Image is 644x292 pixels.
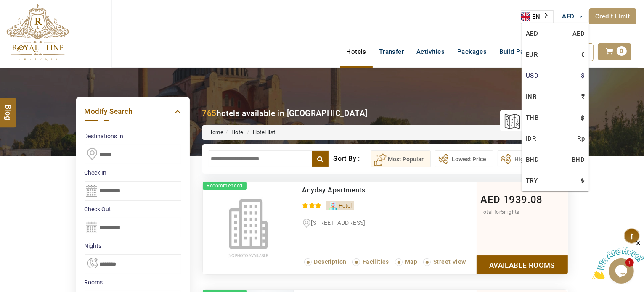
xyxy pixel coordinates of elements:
[503,194,543,205] span: 1939.08
[481,194,501,205] span: AED
[302,186,366,194] a: Anyday Apartments
[477,255,568,274] a: Show Rooms
[521,10,554,24] aside: Language selected: English
[202,108,368,119] div: hotels available in [GEOGRAPHIC_DATA]
[589,8,636,24] a: Credit Limit
[581,90,585,103] span: ₹
[314,258,347,265] span: Description
[311,219,366,226] span: [STREET_ADDRESS]
[202,108,217,118] b: 765
[580,111,585,124] span: ฿
[371,150,431,167] button: Most Popular
[339,203,352,209] span: Hotel
[562,13,575,20] span: AED
[581,174,585,187] span: ₺
[85,168,181,177] label: Check In
[617,46,627,56] span: 0
[373,43,410,60] a: Transfer
[203,182,294,274] img: noimage.jpg
[6,4,69,61] img: The Royal Line Holidays
[522,44,589,65] a: EUR€
[435,150,493,167] button: Lowest Price
[577,132,585,145] span: Rp
[521,10,554,24] div: Language
[405,258,417,265] span: Map
[598,43,631,60] a: 0
[85,278,181,287] label: Rooms
[85,106,181,117] a: Modify Search
[451,43,493,60] a: Packages
[203,182,247,190] span: Recommended
[504,111,559,130] a: map view
[498,150,558,167] button: Highest Price
[522,170,589,191] a: TRY₺
[522,86,589,107] a: INR₹
[522,128,589,149] a: IDRRp
[481,209,519,215] span: Total for nights
[572,27,585,40] span: AED
[85,205,181,213] label: Check Out
[231,129,245,135] a: Hotel
[340,43,373,60] a: Hotels
[363,258,389,265] span: Facilities
[85,242,181,250] label: nights
[522,65,589,86] a: USD$
[493,43,548,60] a: Build Package
[522,107,589,128] a: THB฿
[522,149,589,170] a: BHDBHD
[333,150,371,167] div: Sort By :
[581,69,585,82] span: $
[572,153,585,166] span: BHD
[521,11,553,23] a: EN
[522,23,589,44] a: AEDAED
[592,239,644,279] iframe: chat widget
[85,132,181,140] label: Destinations In
[410,43,451,60] a: Activities
[302,186,442,195] div: Anyday Apartments
[433,258,466,265] span: Street View
[3,105,14,112] span: Blog
[501,209,504,215] span: 5
[581,48,585,61] span: €
[245,129,276,137] li: Hotel list
[209,129,224,135] a: Home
